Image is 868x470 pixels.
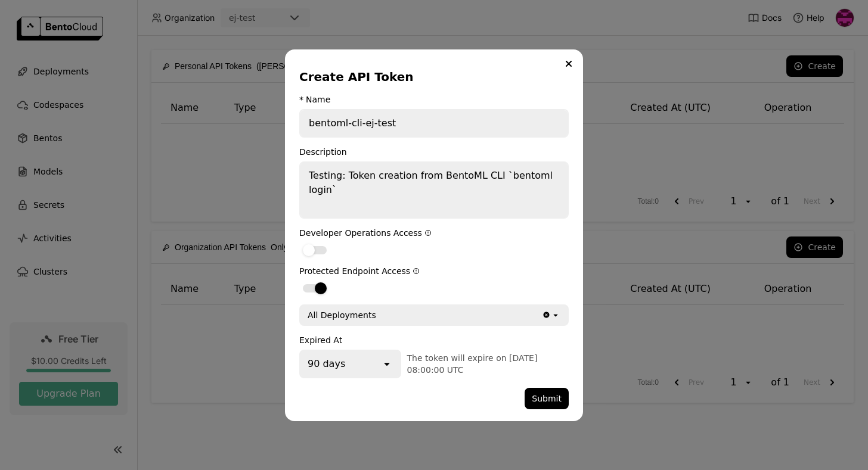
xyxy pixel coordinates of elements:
button: Close [562,57,576,71]
div: Developer Operations Access [299,228,569,238]
div: Create API Token [299,69,564,85]
input: Selected All Deployments. [377,309,379,321]
div: 90 days [308,357,345,371]
div: Name [306,95,330,104]
div: dialog [285,49,583,421]
div: Protected Endpoint Access [299,266,569,276]
textarea: Testing: Token creation from BentoML CLI `bentoml login` [300,163,568,217]
svg: Clear value [542,310,551,319]
div: Description [299,147,569,157]
div: Expired At [299,335,569,345]
svg: open [381,358,393,370]
svg: open [551,310,560,320]
button: Submit [525,388,569,409]
div: All Deployments [308,309,376,321]
span: The token will expire on [DATE] 08:00:00 UTC [407,353,538,375]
